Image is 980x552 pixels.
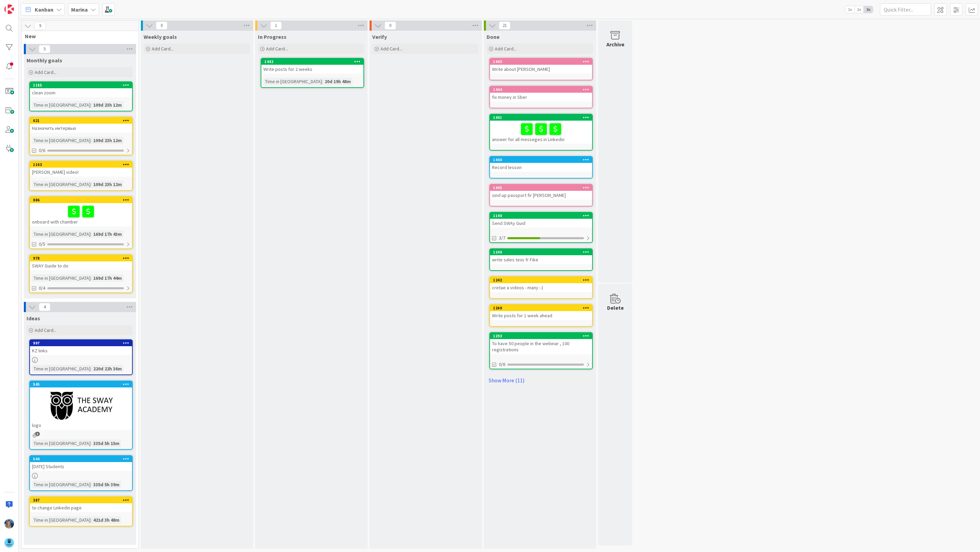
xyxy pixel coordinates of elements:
div: 1260Write posts for 1 week ahead [490,305,592,320]
span: Monthly goals [27,57,62,64]
div: 387 [30,497,132,503]
div: 621 [30,118,132,124]
div: 1443 [493,59,592,64]
a: 1185clean zoomTime in [GEOGRAPHIC_DATA]:109d 23h 12m [29,81,133,111]
div: 20d 19h 48m [323,78,353,85]
div: onboard with chamber [30,203,132,226]
a: 621Назначить интервьюTime in [GEOGRAPHIC_DATA]:109d 23h 12m0/6 [29,117,133,155]
div: 978SWAY Guide to do [30,255,132,270]
div: 544 [30,456,132,462]
span: 3x [864,6,873,13]
div: 997KZ links [30,340,132,355]
div: To have 50 people in the webinar , 100 registrations [490,339,592,354]
span: 3/7 [499,234,505,242]
div: 1444 [490,87,592,93]
input: Quick Filter... [880,3,931,16]
div: 1444fix money in Sber [490,87,592,102]
div: [PERSON_NAME] video! [30,168,132,177]
div: Archive [606,40,624,48]
div: 1293 [493,334,592,338]
div: 1163 [33,162,132,167]
img: Visit kanbanzone.com [4,4,14,14]
a: Show More (11) [487,375,593,386]
div: 109d 23h 12m [92,181,124,188]
div: 1445 [490,185,592,191]
div: 1242 [490,277,592,283]
a: 1443Write about [PERSON_NAME] [489,58,593,80]
div: 1240 [490,249,592,255]
span: : [91,230,92,238]
div: to change Linkedin page [30,503,132,512]
div: 1441answer for all messeges in Linkedin [490,114,592,144]
div: Назначить интервью [30,124,132,133]
div: 1240 [493,250,592,255]
div: 545 [30,381,132,387]
div: Time in [GEOGRAPHIC_DATA] [32,137,91,144]
div: 1441 [490,114,592,121]
div: 220d 22h 36m [92,365,124,372]
div: 1445sind up passport fir [PERSON_NAME] [490,185,592,200]
div: 1163 [30,162,132,168]
b: Marina [71,6,88,13]
div: 621Назначить интервью [30,118,132,133]
div: clean zoom [30,88,132,97]
span: 0 [385,21,396,30]
div: write sales texs fr Fike [490,255,592,264]
div: 1185 [33,83,132,88]
div: 1440Record lesson [490,157,592,172]
div: 335d 5h 39m [92,481,121,488]
span: 0/5 [39,241,45,248]
a: 545logoTime in [GEOGRAPHIC_DATA]:335d 5h 15m [29,381,133,450]
div: 421d 3h 48m [92,516,121,524]
div: 544 [33,457,132,461]
span: 1 [270,21,282,30]
div: Send SWAy Guid [490,219,592,228]
div: 1185clean zoom [30,82,132,97]
div: answer for all messeges in Linkedin [490,121,592,144]
a: 1260Write posts for 1 week ahead [489,304,593,327]
div: Time in [GEOGRAPHIC_DATA] [32,274,91,282]
a: 387to change Linkedin pageTime in [GEOGRAPHIC_DATA]:421d 3h 48m [29,496,133,526]
span: Add Card... [152,46,174,52]
div: 169d 17h 43m [92,230,124,238]
div: 1443Write about [PERSON_NAME] [490,59,592,74]
a: 978SWAY Guide to doTime in [GEOGRAPHIC_DATA]:169d 17h 44m0/4 [29,255,133,293]
div: 886onboard with chamber [30,197,132,226]
div: 1163[PERSON_NAME] video! [30,162,132,177]
a: 1445sind up passport fir [PERSON_NAME] [489,184,593,206]
div: 545logo [30,381,132,430]
span: 0/4 [39,285,45,292]
div: 1140Send SWAy Guid [490,213,592,228]
span: : [91,137,92,144]
div: 978 [33,256,132,261]
div: Time in [GEOGRAPHIC_DATA] [263,78,322,85]
a: 1444fix money in Sber [489,86,593,108]
div: 1443 [490,59,592,65]
div: 169d 17h 44m [92,274,124,282]
span: Add Card... [266,46,288,52]
span: Weekly goals [144,33,177,40]
img: MA [4,519,14,528]
div: KZ links [30,346,132,355]
div: 1242 [493,278,592,282]
div: 1293 [490,333,592,339]
a: 1242cretae a videos - many :-) [489,276,593,299]
div: 1260 [490,305,592,311]
a: 886onboard with chamberTime in [GEOGRAPHIC_DATA]:169d 17h 43m0/5 [29,196,133,249]
span: 3 [35,432,40,436]
span: Add Card... [35,327,56,333]
div: SWAY Guide to do [30,261,132,270]
a: 1440Record lesson [489,156,593,179]
div: 387to change Linkedin page [30,497,132,512]
div: Record lesson [490,163,592,172]
div: 621 [33,118,132,123]
a: 1163[PERSON_NAME] video!Time in [GEOGRAPHIC_DATA]:109d 23h 12m [29,161,133,191]
span: Add Card... [380,46,402,52]
div: Time in [GEOGRAPHIC_DATA] [32,481,91,488]
div: Time in [GEOGRAPHIC_DATA] [32,365,91,372]
span: : [91,481,92,488]
div: Time in [GEOGRAPHIC_DATA] [32,101,91,109]
div: 335d 5h 15m [92,440,121,447]
span: 1x [845,6,854,13]
div: logo [30,421,132,430]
